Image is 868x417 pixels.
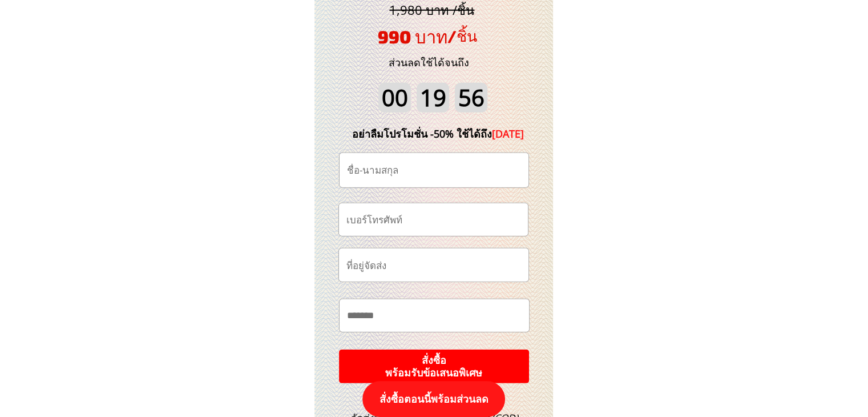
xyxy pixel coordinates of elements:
[344,248,524,282] input: ที่อยู่จัดส่ง
[492,127,524,141] span: [DATE]
[338,350,529,383] p: สั่งซื้อ พร้อมรับข้อเสนอพิเศษ
[389,1,474,18] span: 1,980 บาท /ชิ้น
[362,381,505,417] p: สั่งซื้อตอนนี้พร้อมส่วนลด
[447,26,477,45] span: /ชิ้น
[344,153,524,187] input: ชื่อ-นามสกุล
[373,54,485,71] h3: ส่วนลดใช้ได้จนถึง
[378,26,447,47] span: 990 บาท
[344,203,523,236] input: เบอร์โทรศัพท์
[335,126,542,142] div: อย่าลืมโปรโมชั่น -50% ใช้ได้ถึง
